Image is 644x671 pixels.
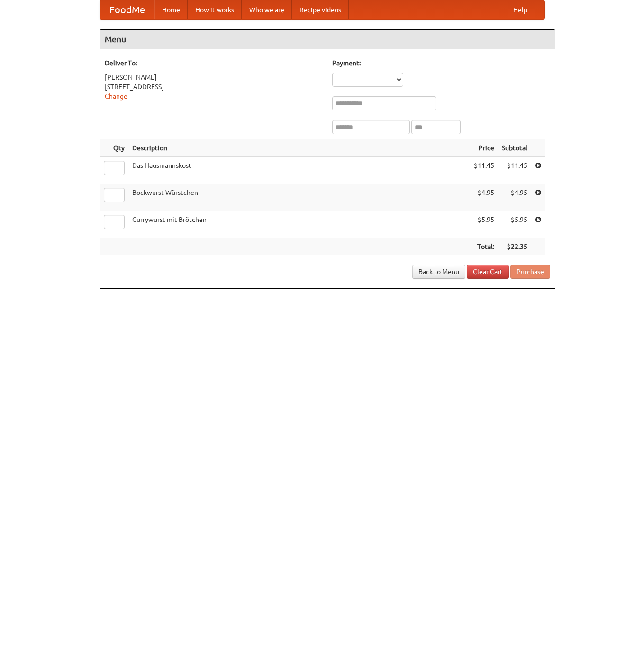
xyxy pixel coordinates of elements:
[467,265,509,279] a: Clear Cart
[332,58,550,68] h5: Payment:
[154,0,188,19] a: Home
[470,211,498,238] td: $5.95
[105,82,323,92] div: [STREET_ADDRESS]
[498,238,531,256] th: $22.35
[412,265,465,279] a: Back to Menu
[100,139,128,157] th: Qty
[100,30,555,49] h4: Menu
[506,0,535,19] a: Help
[470,184,498,211] td: $4.95
[510,265,550,279] button: Purchase
[188,0,242,19] a: How it works
[105,58,323,68] h5: Deliver To:
[105,92,127,100] a: Change
[128,211,470,238] td: Currywurst mit Brötchen
[100,0,154,19] a: FoodMe
[470,157,498,184] td: $11.45
[128,184,470,211] td: Bockwurst Würstchen
[470,238,498,256] th: Total:
[292,0,349,19] a: Recipe videos
[498,157,531,184] td: $11.45
[498,139,531,157] th: Subtotal
[105,73,323,82] div: [PERSON_NAME]
[128,157,470,184] td: Das Hausmannskost
[498,211,531,238] td: $5.95
[470,139,498,157] th: Price
[498,184,531,211] td: $4.95
[128,139,470,157] th: Description
[242,0,292,19] a: Who we are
